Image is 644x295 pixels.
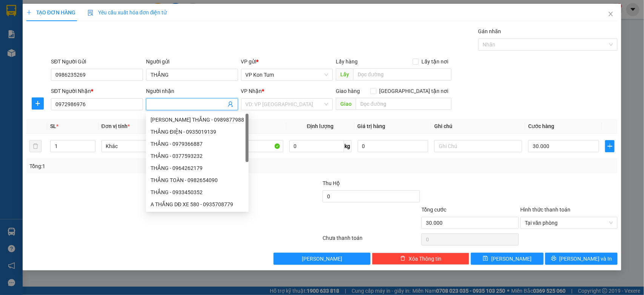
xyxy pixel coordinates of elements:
[146,138,249,150] div: THẮNG - 0979366887
[51,57,143,66] div: SĐT Người Gửi
[491,255,532,263] span: [PERSON_NAME]
[146,174,249,186] div: THẮNG TOÀN - 0982654090
[151,140,244,148] div: THẮNG - 0979366887
[50,123,56,129] span: SL
[606,143,614,149] span: plus
[29,162,249,170] div: Tổng: 1
[51,87,143,95] div: SĐT Người Nhận
[400,256,406,262] span: delete
[274,253,371,265] button: [PERSON_NAME]
[336,68,353,80] span: Lấy
[146,126,249,138] div: THẮNG ĐIỆN - 0935019139
[307,123,334,129] span: Định lượng
[26,9,75,15] span: TẠO ĐƠN HÀNG
[89,147,94,151] span: down
[525,217,613,229] span: Tại văn phòng
[106,141,185,152] span: Khác
[323,180,340,186] span: Thu Hộ
[89,142,94,146] span: up
[372,253,469,265] button: deleteXóa Thông tin
[88,9,167,15] span: Yêu cầu xuất hóa đơn điện tử
[146,114,249,126] div: LINH HƯƠNG THẮNG - 0989877988
[431,119,525,134] th: Ghi chú
[151,188,244,196] div: THẮNG - 0933450352
[146,162,249,174] div: THẮNG - 0964262179
[478,28,501,34] label: Gán nhãn
[353,68,452,80] input: Dọc đường
[336,59,358,65] span: Lấy hàng
[421,207,446,213] span: Tổng cước
[600,4,621,25] button: Close
[246,69,329,80] span: VP Kon Tum
[241,57,333,66] div: VP gửi
[88,10,94,16] img: icon
[146,150,249,162] div: THẮNG - 0377593232
[151,152,244,160] div: THẮNG - 0377593232
[146,186,249,198] div: THẮNG - 0933450352
[227,101,234,107] span: user-add
[471,253,543,265] button: save[PERSON_NAME]
[483,256,488,262] span: save
[551,256,556,262] span: printer
[151,164,244,172] div: THẮNG - 0964262179
[241,88,262,94] span: VP Nhận
[377,87,452,95] span: [GEOGRAPHIC_DATA] tận nơi
[336,98,356,110] span: Giao
[608,11,614,17] span: close
[559,255,612,263] span: [PERSON_NAME] và In
[356,98,452,110] input: Dọc đường
[151,176,244,184] div: THẮNG TOÀN - 0982654090
[528,123,554,129] span: Cước hàng
[302,255,342,263] span: [PERSON_NAME]
[146,57,238,66] div: Người gửi
[151,128,244,136] div: THẮNG ĐIỆN - 0935019139
[609,221,613,225] span: close-circle
[26,10,32,15] span: plus
[29,140,41,152] button: delete
[434,140,522,152] input: Ghi Chú
[419,57,452,66] span: Lấy tận nơi
[146,198,249,210] div: A THẮNG DĐ XE 580 - 0935708779
[151,116,244,124] div: [PERSON_NAME] THẮNG - 0989877988
[32,97,44,110] button: plus
[520,207,570,213] label: Hình thức thanh toán
[358,123,386,129] span: Giá trị hàng
[605,140,615,152] button: plus
[409,255,441,263] span: Xóa Thông tin
[146,87,238,95] div: Người nhận
[322,234,421,247] div: Chưa thanh toán
[545,253,618,265] button: printer[PERSON_NAME] và In
[87,146,95,152] span: Decrease Value
[336,88,360,94] span: Giao hàng
[358,140,429,152] input: 0
[101,123,130,129] span: Đơn vị tính
[32,100,43,107] span: plus
[87,141,95,146] span: Increase Value
[151,200,244,209] div: A THẮNG DĐ XE 580 - 0935708779
[344,140,352,152] span: kg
